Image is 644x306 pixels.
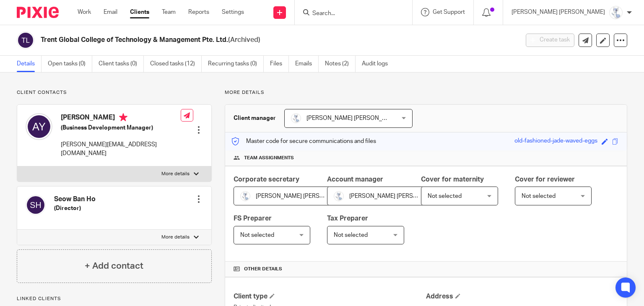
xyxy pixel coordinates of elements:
[26,113,52,140] img: svg%3E
[17,56,42,72] a: Details
[161,171,190,177] p: More details
[26,195,46,215] img: svg%3E
[99,56,144,72] a: Client tasks (0)
[325,56,356,72] a: Notes (2)
[222,8,244,16] a: Settings
[515,176,575,183] span: Cover for reviewer
[119,113,127,122] i: Primary
[78,8,91,16] a: Work
[306,115,400,121] span: [PERSON_NAME] [PERSON_NAME]
[362,56,394,72] a: Audit logs
[85,259,143,272] h4: + Add contact
[188,8,209,16] a: Reports
[295,56,319,72] a: Emails
[54,195,96,204] h4: Seow Ban Ho
[17,7,59,18] img: Pixie
[433,9,465,15] span: Get Support
[54,204,96,213] h5: (Director)
[426,292,618,301] h4: Address
[234,176,299,183] span: Corporate secretary
[61,113,181,124] h4: [PERSON_NAME]
[240,191,250,201] img: images.jfif
[514,137,597,146] div: old-fashioned-jade-waved-eggs
[231,137,376,145] p: Master code for secure communications and files
[244,266,282,272] span: Other details
[208,56,264,72] a: Recurring tasks (0)
[334,232,368,238] span: Not selected
[234,215,272,222] span: FS Preparer
[428,193,462,199] span: Not selected
[421,176,484,183] span: Cover for maternity
[526,34,574,47] button: Create task
[327,215,368,222] span: Tax Preparer
[234,114,276,122] h3: Client manager
[234,292,426,301] h4: Client type
[17,31,34,49] img: svg%3E
[17,89,212,96] p: Client contacts
[312,10,387,18] input: Search
[225,89,627,96] p: More details
[130,8,149,16] a: Clients
[349,193,443,199] span: [PERSON_NAME] [PERSON_NAME]
[327,176,383,183] span: Account manager
[240,232,274,238] span: Not selected
[244,155,294,161] span: Team assignments
[522,193,556,199] span: Not selected
[41,36,419,44] h2: Trent Global College of Technology & Management Pte. Ltd.
[61,124,181,132] h5: (Business Development Manager)
[17,296,212,302] p: Linked clients
[161,234,190,241] p: More details
[61,140,181,158] p: [PERSON_NAME][EMAIL_ADDRESS][DOMAIN_NAME]
[334,191,344,201] img: images.jfif
[291,113,301,123] img: images.jfif
[150,56,202,72] a: Closed tasks (12)
[256,193,349,199] span: [PERSON_NAME] [PERSON_NAME]
[609,6,623,19] img: images.jfif
[162,8,176,16] a: Team
[270,56,289,72] a: Files
[228,36,260,43] span: (Archived)
[48,56,92,72] a: Open tasks (0)
[512,8,605,16] p: [PERSON_NAME] [PERSON_NAME]
[104,8,117,16] a: Email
